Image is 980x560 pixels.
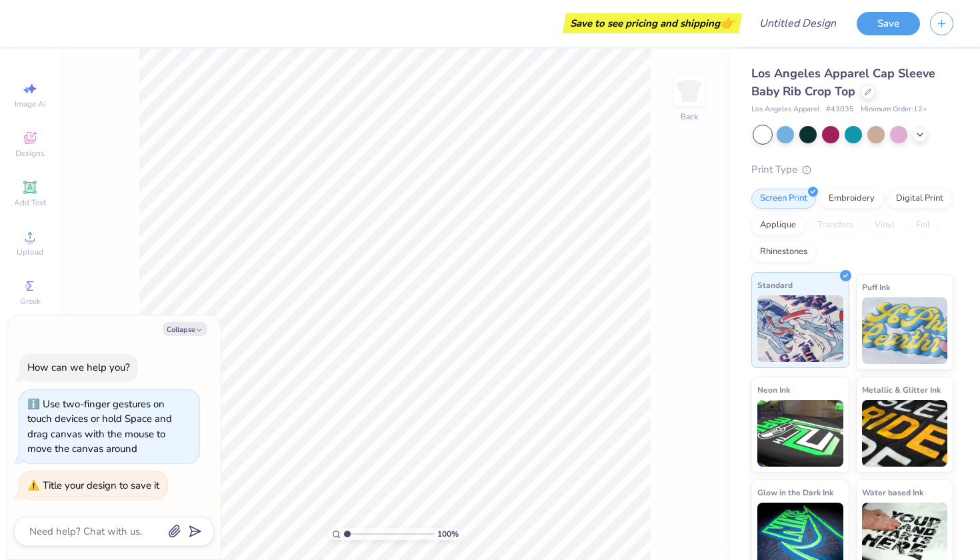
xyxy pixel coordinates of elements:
div: Use two-finger gestures on touch devices or hold Space and drag canvas with the mouse to move the... [27,397,172,456]
div: Foil [907,215,939,235]
span: Image AI [15,99,46,109]
img: Neon Ink [757,400,843,467]
img: Puff Ink [862,297,948,364]
span: Glow in the Dark Ink [757,485,833,499]
span: Los Angeles Apparel Cap Sleeve Baby Rib Crop Top [751,65,935,99]
span: # 43035 [826,104,854,115]
div: Screen Print [751,189,816,209]
span: Puff Ink [862,280,890,294]
div: Digital Print [887,189,952,209]
span: Los Angeles Apparel [751,104,819,115]
div: Embroidery [820,189,883,209]
input: Untitled Design [749,10,847,37]
div: Transfers [809,215,862,235]
button: Collapse [163,322,207,336]
img: Back [676,77,703,104]
img: Standard [757,295,843,362]
span: Designs [15,148,45,159]
span: Metallic & Glitter Ink [862,383,941,397]
img: Metallic & Glitter Ink [862,400,948,467]
span: Minimum Order: 12 + [861,104,927,115]
span: 👉 [720,15,735,31]
span: Add Text [14,197,46,208]
div: Print Type [751,162,953,177]
div: Vinyl [866,215,903,235]
span: Upload [17,247,43,257]
span: Water based Ink [862,485,923,499]
button: Save [857,12,920,35]
span: Standard [757,278,793,292]
div: Title your design to save it [43,479,159,492]
div: Back [681,111,698,123]
span: Greek [20,296,41,307]
span: 100 % [437,528,459,540]
div: Save to see pricing and shipping [566,13,739,33]
div: Applique [751,215,805,235]
div: How can we help you? [27,361,130,374]
div: Rhinestones [751,242,816,262]
span: Neon Ink [757,383,790,397]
